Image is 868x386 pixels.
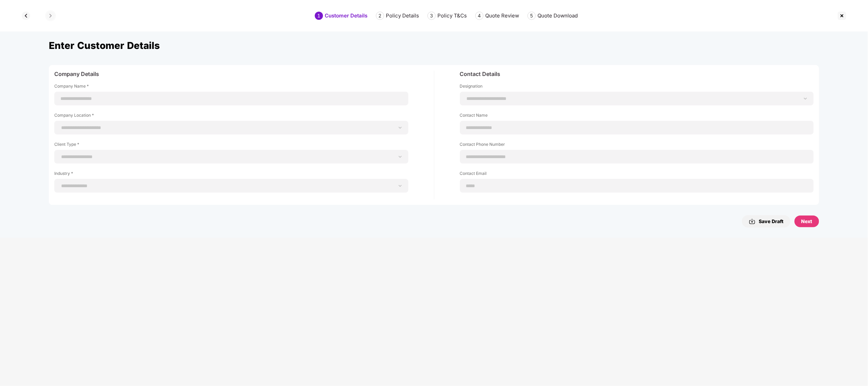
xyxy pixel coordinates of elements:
label: Contact Phone Number [460,141,814,150]
div: Save Draft [749,217,784,226]
div: 2 [376,12,384,20]
div: Contact Details [460,70,814,80]
div: Quote Review [485,12,519,19]
div: Company Details [54,70,408,80]
img: svg+xml;base64,PHN2ZyBpZD0iQ3Jvc3MtMzJ4MzIiIHhtbG5zPSJodHRwOi8vd3d3LnczLm9yZy8yMDAwL3N2ZyIgd2lkdG... [837,10,848,21]
label: Industry * [54,170,408,179]
label: Contact Email [460,170,814,179]
img: svg+xml;base64,PHN2ZyBpZD0iQmFjay0zMngzMiIgeG1sbnM9Imh0dHA6Ly93d3cudzMub3JnLzIwMDAvc3ZnIiB3aWR0aD... [20,10,31,21]
div: Customer Details [325,12,367,19]
div: Quote Download [537,12,578,19]
label: Contact Name [460,112,814,121]
div: Policy T&Cs [437,12,467,19]
div: Next [801,218,812,225]
label: Company Location * [54,112,408,121]
div: 4 [475,12,484,20]
div: 1 [315,12,323,20]
div: 5 [528,12,536,20]
label: Company Name * [54,83,408,92]
label: Designation [460,83,814,92]
div: 3 [428,12,436,20]
label: Client Type * [54,141,408,150]
div: Policy Details [386,12,419,19]
div: Enter Customer Details [49,31,819,65]
img: svg+xml;base64,PHN2ZyBpZD0iRG93bmxvYWQtMzJ4MzIiIHhtbG5zPSJodHRwOi8vd3d3LnczLm9yZy8yMDAwL3N2ZyIgd2... [749,217,756,226]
